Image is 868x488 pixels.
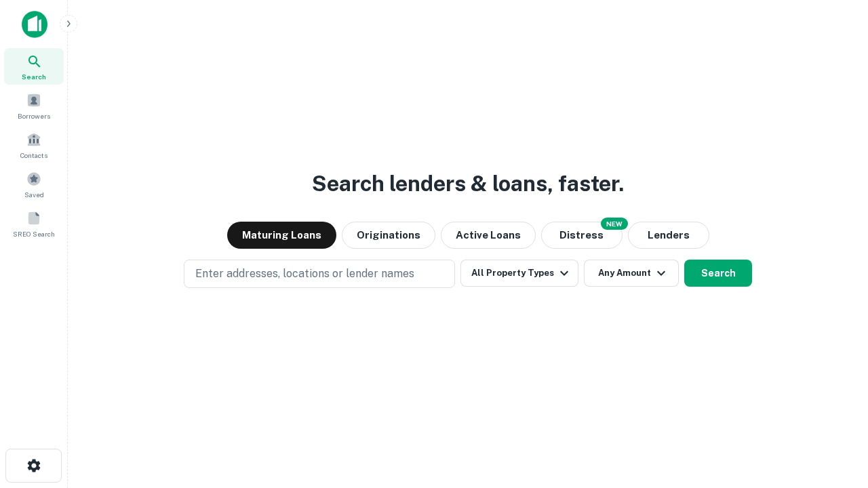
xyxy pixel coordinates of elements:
[22,71,46,82] span: Search
[195,266,414,282] p: Enter addresses, locations or lender names
[684,260,752,287] button: Search
[4,166,64,203] a: Saved
[312,167,624,200] h3: Search lenders & loans, faster.
[20,150,47,161] span: Contacts
[22,11,47,38] img: capitalize-icon.png
[18,110,50,121] span: Borrowers
[541,222,623,249] button: Search distressed loans with lien and other non-mortgage details.
[800,380,868,445] iframe: Chat Widget
[184,260,455,288] button: Enter addresses, locations or lender names
[601,218,628,230] div: NEW
[441,222,536,249] button: Active Loans
[4,48,64,85] a: Search
[584,260,679,287] button: Any Amount
[4,205,64,242] a: SREO Search
[342,222,435,249] button: Originations
[628,222,709,249] button: Lenders
[460,260,578,287] button: All Property Types
[227,222,336,249] button: Maturing Loans
[24,189,44,200] span: Saved
[13,228,55,239] span: SREO Search
[4,87,64,124] a: Borrowers
[4,127,64,163] a: Contacts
